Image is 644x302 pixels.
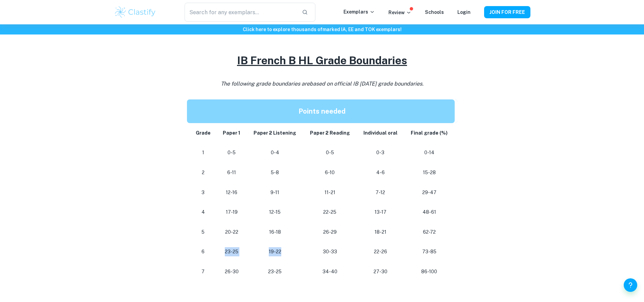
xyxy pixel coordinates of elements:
[114,5,157,19] img: Clastify logo
[309,228,351,237] p: 26-29
[195,208,212,217] p: 4
[309,148,351,157] p: 0-5
[309,188,351,197] p: 11-21
[362,267,399,276] p: 27-30
[252,208,298,217] p: 12-15
[409,188,449,197] p: 29-47
[409,148,449,157] p: 0-14
[309,208,351,217] p: 22-25
[362,208,399,217] p: 13-17
[254,130,296,136] strong: Paper 2 Listening
[309,168,351,177] p: 6-10
[252,188,298,197] p: 9-11
[388,9,411,16] p: Review
[252,228,298,237] p: 16-18
[310,130,350,136] strong: Paper 2 Reading
[362,148,399,157] p: 0-3
[196,130,211,136] strong: Grade
[409,228,449,237] p: 62-72
[362,247,399,256] p: 22-26
[222,228,241,237] p: 20-22
[195,188,212,197] p: 3
[222,148,241,157] p: 0-5
[309,267,351,276] p: 34-40
[185,3,296,22] input: Search for any exemplars...
[195,168,212,177] p: 2
[252,247,298,256] p: 19-22
[362,168,399,177] p: 4-6
[409,247,449,256] p: 73-85
[195,247,212,256] p: 6
[624,278,637,292] button: Help and Feedback
[409,208,449,217] p: 48-61
[237,54,407,67] u: IB French B HL Grade Boundaries
[195,148,212,157] p: 1
[223,130,240,136] strong: Paper 1
[195,267,212,276] p: 7
[221,80,424,87] i: The following grade boundaries are
[1,26,643,33] h6: Click here to explore thousands of marked IA, EE and TOK exemplars !
[222,208,241,217] p: 17-19
[222,247,241,256] p: 23-25
[195,228,212,237] p: 5
[309,247,351,256] p: 30-33
[425,9,444,15] a: Schools
[363,130,398,136] strong: Individual oral
[222,168,241,177] p: 6-11
[299,107,345,115] strong: Points needed
[409,168,449,177] p: 15-28
[457,9,471,15] a: Login
[362,228,399,237] p: 18-21
[222,267,241,276] p: 26-30
[484,6,530,18] button: JOIN FOR FREE
[222,188,241,197] p: 12-16
[362,188,399,197] p: 7-12
[409,267,449,276] p: 86-100
[343,8,375,16] p: Exemplars
[252,267,298,276] p: 23-25
[252,168,298,177] p: 5-8
[310,80,424,87] span: based on official IB [DATE] grade boundaries.
[411,130,448,136] strong: Final grade (%)
[252,148,298,157] p: 0-4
